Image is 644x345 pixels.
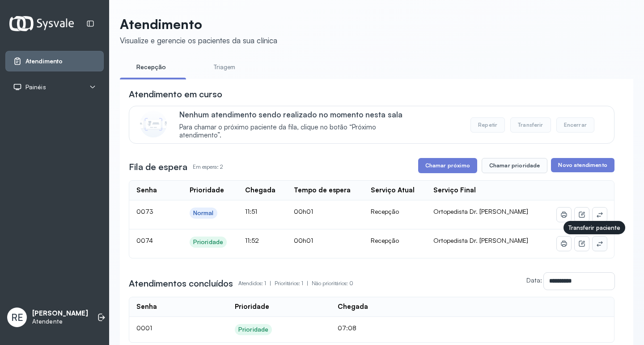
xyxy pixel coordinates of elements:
[307,280,308,287] span: |
[193,60,256,75] a: Triagem
[190,186,224,195] div: Prioridade
[338,303,368,311] div: Chegada
[129,88,222,100] h3: Atendimento em curso
[136,324,152,332] span: 0001
[371,186,415,195] div: Serviço Atual
[136,208,153,215] span: 0073
[294,237,313,244] span: 00h01
[136,186,157,195] div: Senha
[129,161,187,173] h3: Fila de espera
[338,324,356,332] span: 07:08
[32,309,88,318] p: [PERSON_NAME]
[556,117,594,133] button: Encerrar
[510,117,551,133] button: Transferir
[551,158,614,172] button: Novo atendimento
[235,303,269,311] div: Prioridade
[193,209,214,217] div: Normal
[245,186,275,195] div: Chegada
[312,277,353,290] p: Não prioritários: 0
[140,111,167,137] img: Imagem de CalloutCard
[238,326,268,333] div: Prioridade
[270,280,271,287] span: |
[193,161,223,173] p: Em espera: 2
[193,238,223,246] div: Prioridade
[294,186,351,195] div: Tempo de espera
[238,277,275,290] p: Atendidos: 1
[418,158,477,173] button: Chamar próximo
[245,237,259,244] span: 11:52
[120,60,182,75] a: Recepção
[25,58,63,65] span: Atendimento
[482,158,548,173] button: Chamar prioridade
[526,276,542,284] label: Data:
[371,237,419,245] div: Recepção
[120,16,277,32] p: Atendimento
[120,36,277,45] div: Visualize e gerencie os pacientes da sua clínica
[179,110,416,119] p: Nenhum atendimento sendo realizado no momento nesta sala
[13,57,96,66] a: Atendimento
[294,208,313,215] span: 00h01
[433,237,528,244] span: Ortopedista Dr. [PERSON_NAME]
[136,303,157,311] div: Senha
[371,208,419,216] div: Recepção
[25,83,46,91] span: Painéis
[32,318,88,325] p: Atendente
[129,277,233,290] h3: Atendimentos concluídos
[179,123,416,140] span: Para chamar o próximo paciente da fila, clique no botão “Próximo atendimento”.
[275,277,312,290] p: Prioritários: 1
[9,16,74,31] img: Logotipo do estabelecimento
[433,186,476,195] div: Serviço Final
[245,208,257,215] span: 11:51
[136,237,153,244] span: 0074
[433,208,528,215] span: Ortopedista Dr. [PERSON_NAME]
[470,117,505,133] button: Repetir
